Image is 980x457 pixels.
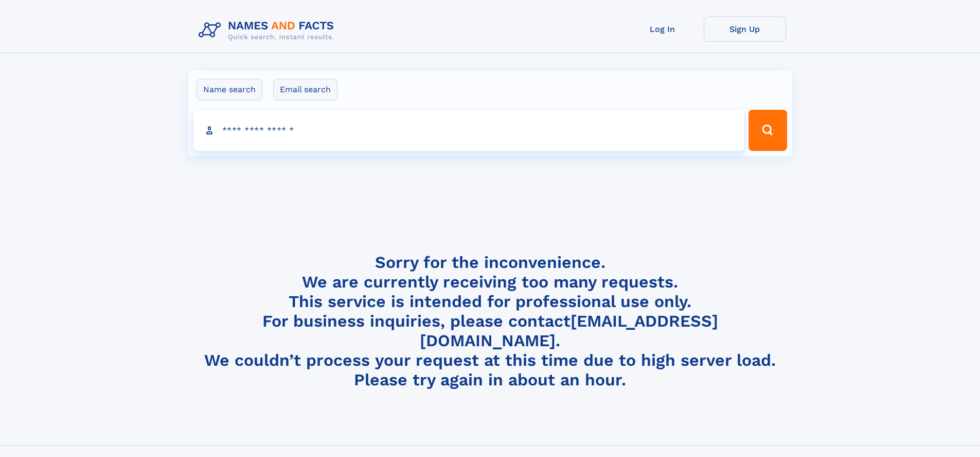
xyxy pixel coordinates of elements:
[193,110,744,151] input: search input
[749,110,787,151] button: Search Button
[704,16,786,42] a: Sign Up
[197,79,262,100] label: Name search
[621,16,704,42] a: Log In
[194,16,343,44] img: Logo Names and Facts
[194,252,786,390] h4: Sorry for the inconvenience. We are currently receiving too many requests. This service is intend...
[420,311,718,350] a: [EMAIL_ADDRESS][DOMAIN_NAME]
[273,79,337,100] label: Email search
